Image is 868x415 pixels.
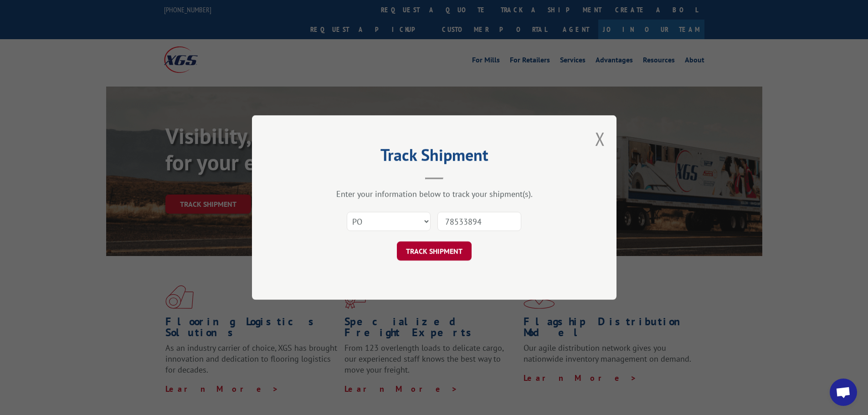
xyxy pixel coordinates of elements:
div: Enter your information below to track your shipment(s). [298,189,571,199]
a: Open chat [830,379,857,406]
input: Number(s) [437,212,521,231]
button: TRACK SHIPMENT [397,241,472,261]
h2: Track Shipment [298,149,571,166]
button: Close modal [595,127,605,151]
